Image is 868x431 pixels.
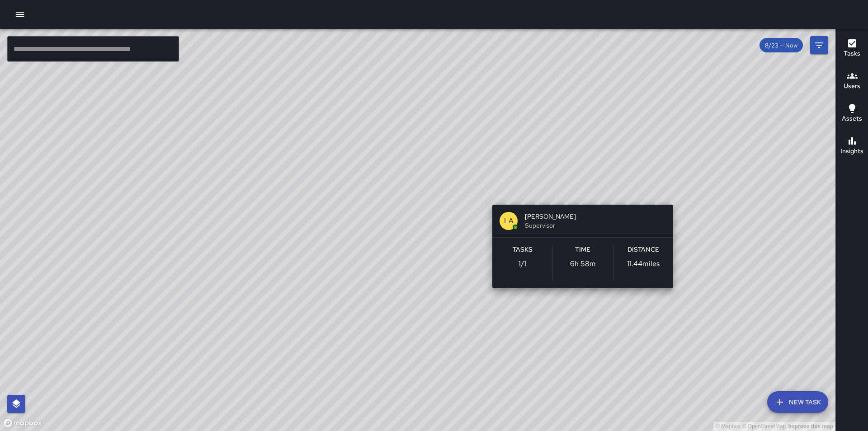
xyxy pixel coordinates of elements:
[767,391,828,413] button: New Task
[836,130,868,163] button: Insights
[575,245,590,255] h6: Time
[842,114,862,124] h6: Assets
[570,258,596,269] p: 6h 58m
[759,42,803,49] span: 8/23 — Now
[840,146,863,156] h6: Insights
[525,212,666,221] span: [PERSON_NAME]
[504,215,514,226] p: LA
[844,81,860,91] h6: Users
[627,258,660,269] p: 11.44 miles
[836,65,868,98] button: Users
[836,98,868,130] button: Assets
[627,245,659,255] h6: Distance
[836,33,868,65] button: Tasks
[513,245,533,255] h6: Tasks
[492,205,673,288] button: LA[PERSON_NAME]SupervisorTasks1/1Time6h 58mDistance11.44miles
[525,221,666,230] span: Supervisor
[810,36,828,54] button: Filters
[519,258,526,269] p: 1 / 1
[844,49,860,59] h6: Tasks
